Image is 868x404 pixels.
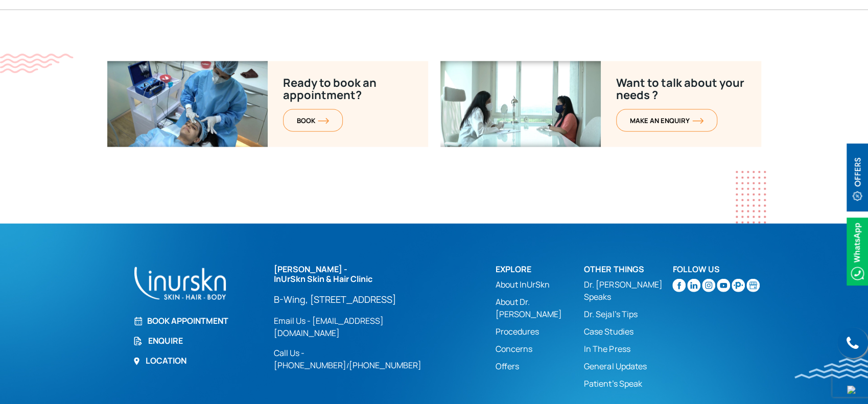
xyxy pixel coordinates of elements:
img: inurskn-footer-logo [133,265,227,302]
h2: Other Things [584,265,672,274]
a: Case Studies [584,325,672,338]
a: BOOKorange-arrow [283,109,343,132]
h2: [PERSON_NAME] - InUrSkn Skin & Hair Clinic [274,265,443,284]
a: General Updates [584,360,672,372]
img: Want-to-talk-about [107,61,268,147]
h2: Follow Us [672,265,761,274]
a: About InUrSkn [496,278,584,291]
img: up-blue-arrow.svg [847,386,855,394]
img: dotes1 [736,171,766,224]
a: Enquire [133,335,262,347]
a: Offers [496,360,584,372]
a: In The Press [584,343,672,355]
a: Book Appointment [133,315,262,327]
a: Patient’s Speak [584,377,672,390]
img: youtube [717,279,730,292]
img: Book Appointment [133,317,142,326]
a: [PHONE_NUMBER] [349,360,421,371]
img: orange-arrow [692,118,703,124]
img: Skin-and-Hair-Clinic [746,279,760,292]
img: Whatsappicon [847,218,868,286]
a: Procedures [496,325,584,338]
p: Ready to book an appointment? [283,77,413,101]
a: Dr. [PERSON_NAME] Speaks [584,278,672,303]
img: orange-arrow [318,118,329,124]
a: Concerns [496,343,584,355]
img: sejal-saheta-dermatologist [732,279,745,292]
img: Enquire [133,336,143,346]
a: About Dr. [PERSON_NAME] [496,296,584,320]
a: Whatsappicon [847,245,868,256]
a: Dr. Sejal's Tips [584,308,672,320]
a: B-Wing, [STREET_ADDRESS] [274,293,443,305]
img: instagram [702,279,715,292]
img: linkedin [687,279,700,292]
img: offerBt [847,144,868,211]
a: Email Us - [EMAIL_ADDRESS][DOMAIN_NAME] [274,315,443,339]
img: facebook [672,279,686,292]
h2: Explore [496,265,584,274]
div: / [274,265,484,371]
p: Want to talk about your needs ? [616,77,746,101]
img: Location [133,358,140,365]
a: MAKE AN enquiryorange-arrow [616,109,717,132]
img: Ready-to-book [440,61,601,147]
span: BOOK [297,116,329,125]
img: bluewave [794,358,868,378]
a: Location [133,354,262,367]
span: MAKE AN enquiry [630,116,703,125]
a: Call Us - [PHONE_NUMBER] [274,347,346,371]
